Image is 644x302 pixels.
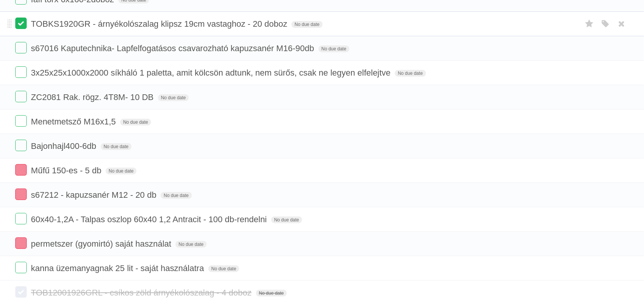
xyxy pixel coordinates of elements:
[31,117,118,126] span: Menetmetsző M16x1,5
[31,68,393,78] span: 3x25x25x1000x2000 síkháló 1 paletta, amit kölcsön adtunk, nem sürős, csak ne legyen elfelejtve
[175,241,206,248] span: No due date
[15,115,27,127] label: Done
[31,44,316,53] span: s67016 Kaputechnika- Lapfelfogatásos csavarozható kapuzsanér M16-90db
[15,18,27,29] label: Done
[15,140,27,151] label: Done
[15,164,27,176] label: Done
[271,216,302,223] span: No due date
[31,92,156,102] span: ZC2081 Rak. rögz. 4T8M- 10 DB
[31,215,269,224] span: 60x40-1,2A - Talpas oszlop 60x40 1,2 Antracit - 100 db-rendelni
[582,18,597,30] label: Star task
[106,168,137,174] span: No due date
[31,239,173,249] span: permetszer (gyomirtó) saját használat
[15,42,27,53] label: Done
[31,141,98,151] span: Bajonhajl400-6db
[31,19,289,29] span: TOBKS1920GR - árnyékolószalag klipsz 19cm vastaghoz - 20 doboz
[256,290,287,297] span: No due date
[15,91,27,102] label: Done
[15,213,27,224] label: Done
[31,263,206,273] span: kanna üzemanyagnak 25 lit - saját használatra
[31,288,253,297] span: TOB12001926GRL - csíkos zöld árnyékolószalag - 4 doboz
[158,94,189,101] span: No due date
[15,286,27,298] label: Done
[120,119,151,126] span: No due date
[161,192,192,199] span: No due date
[15,66,27,78] label: Done
[31,190,158,200] span: s67212 - kapuzsanér M12 - 20 db
[15,189,27,200] label: Done
[15,237,27,249] label: Done
[291,21,322,28] span: No due date
[15,262,27,273] label: Done
[208,265,239,272] span: No due date
[101,143,132,150] span: No due date
[31,166,103,175] span: Műfű 150-es - 5 db
[319,45,349,52] span: No due date
[395,70,426,77] span: No due date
